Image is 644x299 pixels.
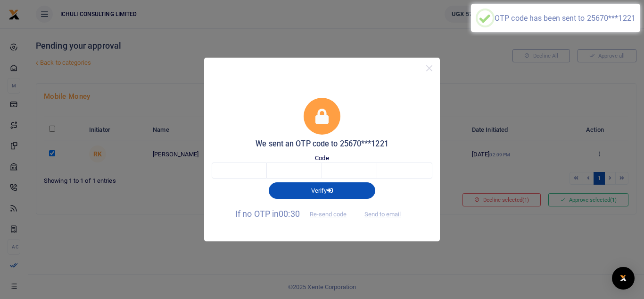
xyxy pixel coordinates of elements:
span: If no OTP in [235,209,355,219]
button: Verify [269,182,375,198]
h5: We sent an OTP code to 25670***1221 [212,139,432,149]
div: Open Intercom Messenger [612,267,635,290]
button: Close [422,61,436,75]
span: 00:30 [279,209,300,219]
label: Code [315,154,329,163]
div: OTP code has been sent to 25670***1221 [495,14,636,23]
